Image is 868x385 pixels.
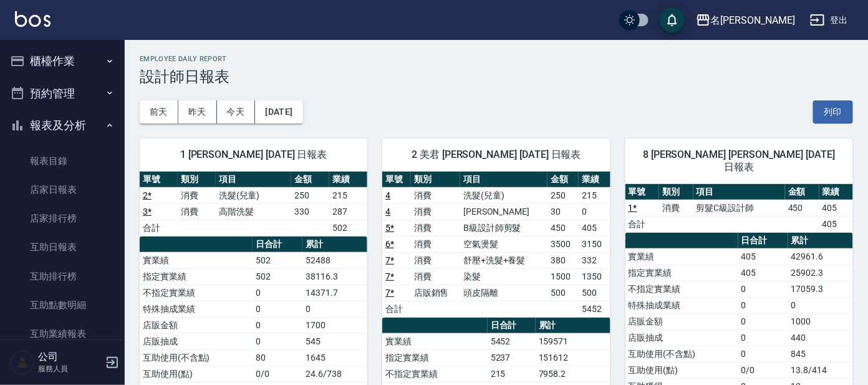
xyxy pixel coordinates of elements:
button: 列印 [813,100,853,124]
th: 業績 [329,172,367,188]
th: 累計 [302,236,367,253]
td: 332 [579,252,610,268]
td: 洗髮(兒童) [216,187,292,203]
td: 30 [547,203,579,220]
td: 1500 [547,268,579,285]
button: 預約管理 [5,77,120,110]
button: 前天 [140,100,178,124]
td: B級設計師剪髮 [460,220,547,236]
td: 店販金額 [625,313,738,329]
td: 42961.6 [788,248,853,265]
button: 昨天 [178,100,217,124]
span: 8 [PERSON_NAME] [PERSON_NAME] [DATE] 日報表 [640,149,838,173]
div: 名[PERSON_NAME] [711,12,795,28]
td: 25902.3 [788,265,853,281]
th: 金額 [547,172,579,188]
td: 3500 [547,236,579,252]
td: 消費 [178,203,216,220]
td: 不指定實業績 [625,281,738,297]
td: 消費 [411,220,460,236]
td: 實業績 [140,252,253,268]
th: 類別 [659,184,693,200]
td: 215 [329,187,367,203]
td: 1700 [302,317,367,333]
button: 報表及分析 [5,109,120,142]
td: 5237 [488,349,536,366]
td: 1350 [579,268,610,285]
td: 0 [738,281,788,297]
td: 不指定實業績 [140,285,253,301]
td: 店販抽成 [140,333,253,349]
th: 累計 [788,233,853,249]
a: 4 [385,190,390,200]
td: 1000 [788,313,853,329]
td: 洗髮(兒童) [460,187,547,203]
table: a dense table [140,172,367,236]
th: 累計 [536,318,610,334]
td: 0 [738,297,788,313]
td: 消費 [178,187,216,203]
button: 櫃檯作業 [5,45,120,77]
td: 互助使用(不含點) [625,346,738,362]
td: 845 [788,346,853,362]
a: 店家排行榜 [5,204,120,233]
td: 450 [547,220,579,236]
td: 380 [547,252,579,268]
td: 405 [819,200,853,216]
td: 0/0 [738,362,788,378]
td: 450 [785,200,819,216]
p: 服務人員 [38,363,102,374]
td: 消費 [659,200,693,216]
th: 日合計 [738,233,788,249]
th: 金額 [785,184,819,200]
a: 互助排行榜 [5,262,120,291]
img: Person [10,350,35,375]
h2: Employee Daily Report [140,55,853,63]
button: [DATE] [255,100,302,124]
button: 今天 [217,100,256,124]
th: 類別 [411,172,460,188]
td: 特殊抽成業績 [140,301,253,317]
td: 545 [302,333,367,349]
td: 頭皮隔離 [460,285,547,301]
img: Logo [15,11,51,27]
td: 405 [738,265,788,281]
td: 消費 [411,252,460,268]
td: 互助使用(點) [140,366,253,382]
td: 0 [788,297,853,313]
td: 高階洗髮 [216,203,292,220]
td: 舒壓+洗髮+養髮 [460,252,547,268]
td: 0 [253,317,302,333]
th: 業績 [819,184,853,200]
td: [PERSON_NAME] [460,203,547,220]
td: 合計 [140,220,178,236]
td: 80 [253,349,302,366]
table: a dense table [382,172,610,318]
td: 店販金額 [140,317,253,333]
th: 單號 [382,172,411,188]
td: 215 [579,187,610,203]
td: 0/0 [253,366,302,382]
td: 17059.3 [788,281,853,297]
td: 287 [329,203,367,220]
td: 指定實業績 [625,265,738,281]
td: 合計 [625,216,659,232]
td: 0 [738,313,788,329]
td: 消費 [411,236,460,252]
a: 店家日報表 [5,175,120,204]
th: 業績 [579,172,610,188]
td: 指定實業績 [382,349,488,366]
button: 登出 [805,9,853,32]
td: 店販銷售 [411,285,460,301]
th: 項目 [460,172,547,188]
td: 0 [253,301,302,317]
button: 名[PERSON_NAME] [691,7,800,33]
td: 405 [738,248,788,265]
a: 互助日報表 [5,233,120,261]
th: 單號 [140,172,178,188]
td: 330 [291,203,329,220]
td: 52488 [302,252,367,268]
td: 7958.2 [536,366,610,382]
button: save [660,7,685,32]
td: 染髮 [460,268,547,285]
